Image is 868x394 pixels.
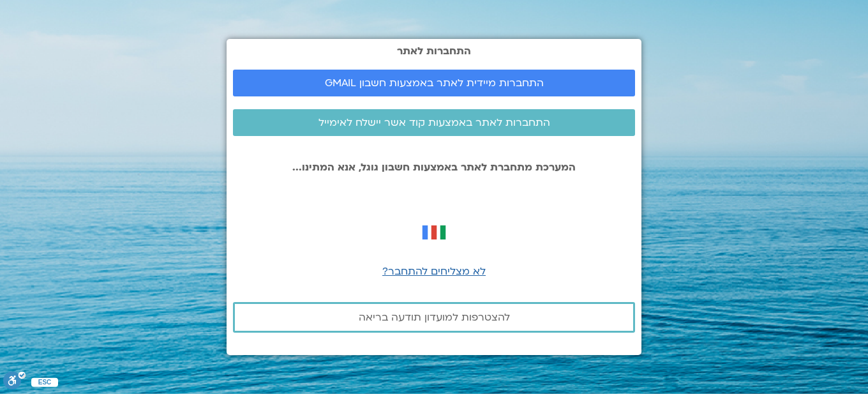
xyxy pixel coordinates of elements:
[233,45,635,57] h2: התחברות לאתר
[233,109,635,136] a: התחברות לאתר באמצעות קוד אשר יישלח לאימייל
[233,162,635,173] p: המערכת מתחברת לאתר באמצעות חשבון גוגל, אנא המתינו...
[318,117,550,128] span: התחברות לאתר באמצעות קוד אשר יישלח לאימייל
[359,312,510,323] span: להצטרפות למועדון תודעה בריאה
[325,77,544,89] span: התחברות מיידית לאתר באמצעות חשבון GMAIL
[233,302,635,333] a: להצטרפות למועדון תודעה בריאה
[382,264,486,278] a: לא מצליחים להתחבר?
[233,70,635,96] a: התחברות מיידית לאתר באמצעות חשבון GMAIL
